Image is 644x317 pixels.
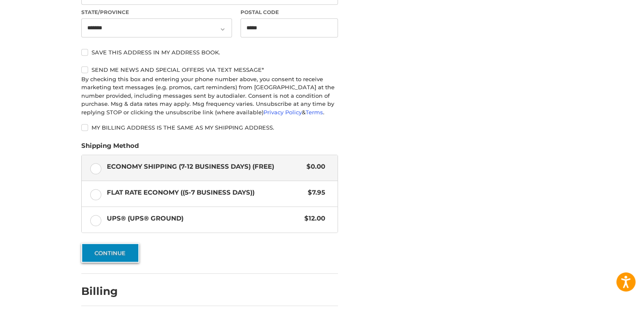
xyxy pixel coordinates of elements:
[81,8,232,16] label: State/Province
[81,285,131,298] h2: Billing
[81,75,338,117] div: By checking this box and entering your phone number above, you consent to receive marketing text ...
[107,188,304,198] span: Flat Rate Economy ((5-7 Business Days))
[306,109,323,116] a: Terms
[81,243,139,263] button: Continue
[300,214,325,224] span: $12.00
[81,66,338,73] label: Send me news and special offers via text message*
[302,162,325,172] span: $0.00
[81,141,139,155] legend: Shipping Method
[81,124,338,131] label: My billing address is the same as my shipping address.
[107,162,303,172] span: Economy Shipping (7-12 Business Days) (Free)
[240,8,338,16] label: Postal Code
[303,188,325,198] span: $7.95
[81,49,338,56] label: Save this address in my address book.
[263,109,302,116] a: Privacy Policy
[107,214,301,224] span: UPS® (UPS® Ground)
